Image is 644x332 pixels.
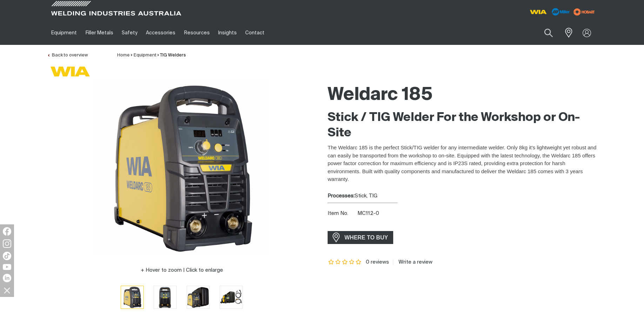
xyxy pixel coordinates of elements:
a: Home [117,53,130,57]
p: The Weldarc 185 is the perfect Stick/TIG welder for any intermediate welder. Only 8kg it's lightw... [328,144,597,183]
a: Safety [118,21,142,45]
h1: Weldarc 185 [328,84,597,107]
nav: Main [47,21,459,45]
button: Go to slide 2 [154,286,177,309]
button: Go to slide 1 [121,286,144,309]
span: MC112-0 [357,211,379,216]
span: Item No. [328,210,356,218]
nav: Breadcrumb [117,52,186,59]
a: Write a review [393,259,432,265]
button: Search products [537,25,561,41]
a: Filler Metals [81,21,117,45]
a: Insights [214,21,241,45]
img: Weldarc 185 [121,286,143,309]
span: Rating: {0} [328,260,362,265]
div: Stick, TIG [328,192,597,200]
img: YouTube [3,264,11,270]
img: miller [571,7,597,17]
img: Instagram [3,239,11,248]
h2: Stick / TIG Welder For the Workshop or On-Site [328,110,597,141]
a: Contact [241,21,269,45]
a: Back to overview [47,53,88,57]
button: Hover to zoom | Click to enlarge [136,266,227,275]
a: Equipment [47,21,81,45]
img: Weldarc 185 [154,286,176,309]
img: hide socials [1,284,13,296]
span: WHERE TO BUY [340,232,393,243]
img: Weldarc 185 [94,80,269,256]
img: TikTok [3,252,11,260]
img: Weldarc 185 [220,286,242,309]
strong: Processes: [328,193,355,198]
button: Go to slide 4 [220,286,243,309]
button: Go to slide 3 [187,286,210,309]
a: Resources [180,21,214,45]
input: Product name or item number... [528,25,561,41]
span: 0 reviews [366,259,389,265]
img: Weldarc 185 [187,286,209,309]
img: Facebook [3,227,11,236]
img: LinkedIn [3,274,11,282]
a: Accessories [142,21,180,45]
a: WHERE TO BUY [328,231,393,244]
a: TIG Welders [160,53,186,57]
a: Equipment [134,53,156,57]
